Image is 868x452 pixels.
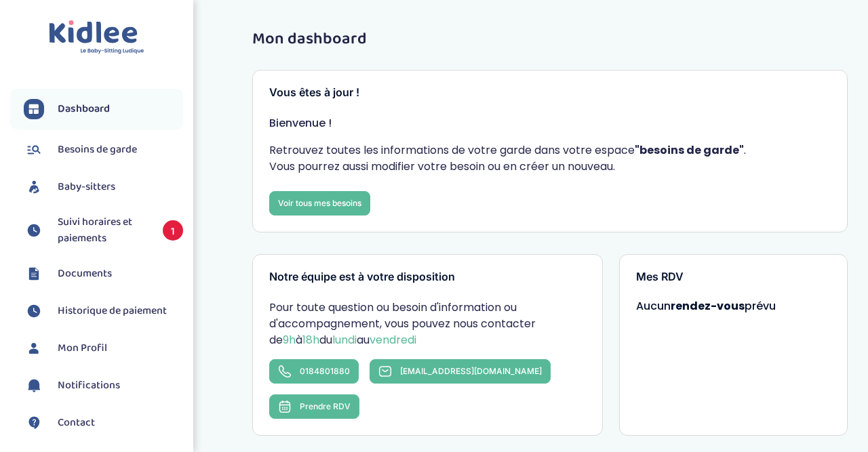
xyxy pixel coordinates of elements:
a: Historique de paiement [24,301,183,321]
span: Dashboard [58,101,110,117]
span: lundi [332,332,357,348]
span: Baby-sitters [58,179,115,195]
span: 9h [283,332,296,348]
p: Pour toute question ou besoin d'information ou d'accompagnement, vous pouvez nous contacter de à ... [269,300,586,348]
img: logo.svg [49,20,144,55]
a: Besoins de garde [24,140,183,160]
img: notification.svg [24,375,44,396]
span: [EMAIL_ADDRESS][DOMAIN_NAME] [400,366,542,376]
p: Retrouvez toutes les informations de votre garde dans votre espace . Vous pourrez aussi modifier ... [269,142,831,175]
img: suivihoraire.svg [24,220,44,241]
span: Prendre RDV [300,401,351,411]
span: Historique de paiement [58,303,167,319]
img: suivihoraire.svg [24,301,44,321]
img: documents.svg [24,264,44,284]
img: babysitters.svg [24,177,44,197]
img: besoin.svg [24,140,44,160]
img: contact.svg [24,413,44,433]
span: Suivi horaires et paiements [58,214,149,247]
span: Aucun prévu [636,298,776,314]
span: Besoins de garde [58,142,137,158]
a: [EMAIL_ADDRESS][DOMAIN_NAME] [370,359,551,384]
a: Baby-sitters [24,177,183,197]
a: Voir tous mes besoins [269,191,370,215]
h3: Mes RDV [636,271,831,283]
span: Documents [58,266,112,282]
button: Prendre RDV [269,394,359,419]
a: Notifications [24,375,183,396]
span: 1 [163,220,183,241]
img: dashboard.svg [24,99,44,119]
a: Suivi horaires et paiements 1 [24,214,183,247]
span: Contact [58,415,95,431]
a: Documents [24,264,183,284]
span: Notifications [58,377,120,394]
span: 18h [302,332,319,348]
a: 0184801880 [269,359,359,384]
p: Bienvenue ! [269,115,831,131]
a: Dashboard [24,99,183,119]
span: 0184801880 [300,366,350,376]
strong: rendez-vous [671,298,745,314]
a: Contact [24,413,183,433]
h3: Vous êtes à jour ! [269,87,831,99]
h3: Notre équipe est à votre disposition [269,271,586,283]
h1: Mon dashboard [252,30,848,48]
a: Mon Profil [24,338,183,358]
img: profil.svg [24,338,44,358]
strong: "besoins de garde" [635,142,744,158]
span: Mon Profil [58,340,107,356]
span: vendredi [370,332,416,348]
